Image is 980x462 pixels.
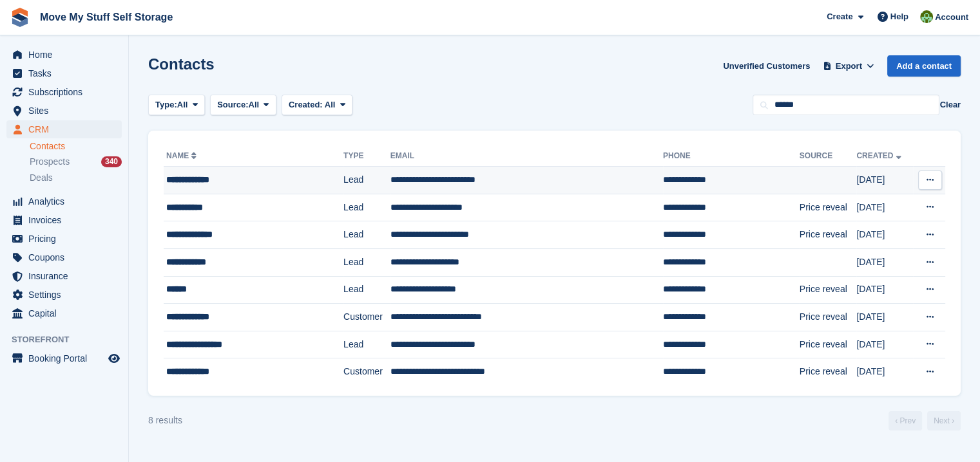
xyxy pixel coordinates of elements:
a: menu [6,230,122,248]
td: [DATE] [856,304,913,331]
button: Clear [939,98,961,111]
span: Export [836,60,862,73]
td: Price reveal [800,304,857,331]
a: menu [6,83,122,101]
span: Capital [28,304,106,322]
td: [DATE] [856,358,913,385]
a: Move My Stuff Self Storage [35,6,178,28]
th: Email [390,146,663,167]
td: [DATE] [856,248,913,276]
td: [DATE] [856,167,913,194]
span: Help [890,10,908,23]
span: Analytics [28,192,106,210]
a: menu [6,349,122,367]
span: All [325,100,336,109]
td: Customer [343,358,390,385]
a: menu [6,211,122,229]
nav: Page [886,411,963,430]
a: menu [6,46,122,64]
div: 8 results [148,414,182,427]
a: Previous [889,411,922,430]
span: Source: [217,98,248,111]
a: Created [856,151,903,160]
td: [DATE] [856,194,913,221]
span: Create [827,10,852,23]
span: Home [28,46,106,64]
img: stora-icon-8386f47178a22dfd0bd8f6a31ec36ba5ce8667c1dd55bd0f319d3a0aa187defe.svg [10,8,30,27]
td: Lead [343,331,390,358]
span: Invoices [28,211,106,229]
td: Lead [343,167,390,194]
th: Type [343,146,390,167]
td: [DATE] [856,221,913,249]
td: Price reveal [800,221,857,249]
span: Insurance [28,267,106,285]
td: Price reveal [800,331,857,358]
span: Storefront [12,333,128,346]
span: Subscriptions [28,83,106,101]
a: Add a contact [887,55,961,77]
td: Price reveal [800,358,857,385]
button: Source: All [210,95,276,116]
span: CRM [28,120,106,138]
td: Price reveal [800,276,857,304]
td: [DATE] [856,276,913,304]
span: Prospects [30,156,70,168]
a: menu [6,192,122,210]
a: Unverified Customers [718,55,815,77]
button: Export [820,55,877,77]
span: Coupons [28,248,106,266]
span: Sites [28,102,106,120]
a: menu [6,286,122,304]
span: Account [935,11,968,24]
span: Pricing [28,230,106,248]
a: Prospects 340 [30,155,122,169]
a: menu [6,304,122,322]
td: Lead [343,248,390,276]
th: Source [800,146,857,167]
span: Created: [289,100,323,109]
span: Settings [28,286,106,304]
span: Tasks [28,64,106,82]
td: Customer [343,304,390,331]
div: 340 [101,156,122,167]
img: Joel Booth [920,10,933,23]
td: Lead [343,276,390,304]
a: menu [6,64,122,82]
a: menu [6,248,122,266]
a: Preview store [106,351,122,366]
span: Deals [30,172,53,184]
span: Booking Portal [28,349,106,367]
a: Deals [30,171,122,185]
th: Phone [663,146,800,167]
h1: Contacts [148,55,215,73]
a: menu [6,120,122,138]
span: All [177,98,188,111]
td: Price reveal [800,194,857,221]
span: Type: [155,98,177,111]
td: [DATE] [856,331,913,358]
a: menu [6,267,122,285]
a: Next [927,411,961,430]
td: Lead [343,221,390,249]
a: Name [166,151,199,160]
a: Contacts [30,140,122,152]
td: Lead [343,194,390,221]
a: menu [6,102,122,120]
button: Created: All [282,95,352,116]
span: All [249,98,260,111]
button: Type: All [148,95,205,116]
